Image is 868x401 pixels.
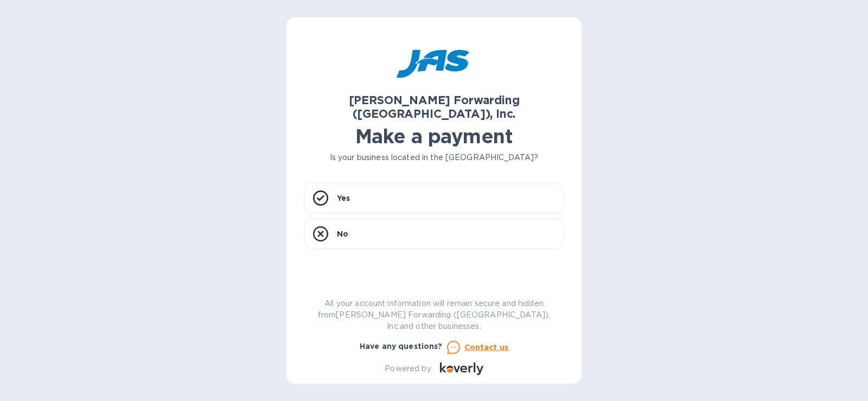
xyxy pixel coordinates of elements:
[304,298,564,332] p: All your account information will remain secure and hidden from [PERSON_NAME] Forwarding ([GEOGRA...
[337,193,350,203] p: Yes
[464,343,509,352] u: Contact us
[304,152,564,163] p: Is your business located in the [GEOGRAPHIC_DATA]?
[385,363,431,374] p: Powered by
[337,228,348,239] p: No
[360,342,443,351] b: Have any questions?
[349,93,520,120] b: [PERSON_NAME] Forwarding ([GEOGRAPHIC_DATA]), Inc.
[304,125,564,148] h1: Make a payment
